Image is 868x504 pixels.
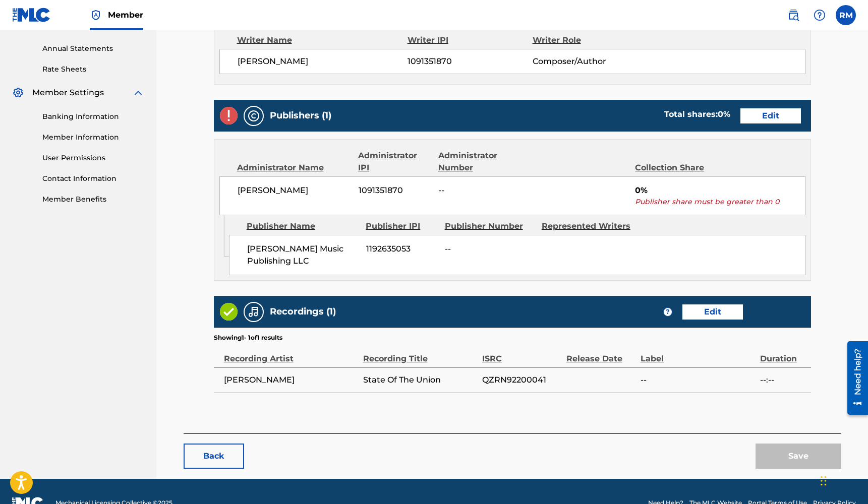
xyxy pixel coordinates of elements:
[445,220,534,232] div: Publisher Number
[238,184,351,197] span: [PERSON_NAME]
[220,303,238,321] img: Valid
[542,220,631,232] div: Represented Writers
[783,5,803,25] a: Public Search
[438,150,529,174] div: Administrator Number
[635,162,720,174] div: Collection Share
[247,243,359,267] span: [PERSON_NAME] Music Publishing LLC
[635,184,805,197] span: 0%
[238,55,408,68] span: [PERSON_NAME]
[224,342,358,365] div: Recording Artist
[248,110,260,122] img: Publishers
[237,162,351,174] div: Administrator Name
[363,342,478,365] div: Recording Title
[821,466,827,496] div: Drag
[214,333,282,342] p: Showing 1 - 1 of 1 results
[363,374,478,386] span: State Of The Union
[42,43,144,54] a: Annual Statements
[42,153,144,163] a: User Permissions
[438,184,529,197] span: --
[836,5,856,25] div: User Menu
[818,456,868,504] iframe: Chat Widget
[635,197,805,207] span: Publisher share must be greater than 0
[12,87,24,99] img: Member Settings
[408,55,533,68] span: 1091351870
[42,173,144,184] a: Contact Information
[12,8,51,22] img: MLC Logo
[664,308,672,316] span: ?
[533,55,646,68] span: Composer/Author
[760,374,806,386] span: --:--
[220,107,238,124] img: Invalid
[482,342,561,365] div: ISRC
[718,109,730,119] span: 0 %
[641,342,755,365] div: Label
[814,9,826,21] img: help
[740,108,801,123] a: Edit
[809,5,830,25] div: Help
[247,220,359,232] div: Publisher Name
[42,111,144,122] a: Banking Information
[359,184,431,197] span: 1091351870
[270,110,331,121] h5: Publishers (1)
[787,9,799,21] img: search
[184,444,244,469] button: Back
[533,34,646,46] div: Writer Role
[42,64,144,75] a: Rate Sheets
[270,306,336,318] h5: Recordings (1)
[482,374,561,386] span: QZRN92200041
[641,374,755,386] span: --
[682,304,743,320] a: Edit
[32,87,104,99] span: Member Settings
[664,108,730,120] div: Total shares:
[108,9,143,21] span: Member
[90,9,102,21] img: Top Rightsholder
[445,243,534,255] span: --
[840,337,868,420] iframe: Resource Center
[42,194,144,205] a: Member Benefits
[237,34,408,46] div: Writer Name
[408,34,533,46] div: Writer IPI
[366,243,437,255] span: 1192635053
[248,306,260,318] img: Recordings
[42,132,144,143] a: Member Information
[358,150,431,174] div: Administrator IPI
[566,342,635,365] div: Release Date
[366,220,437,232] div: Publisher IPI
[760,342,806,365] div: Duration
[132,87,144,99] img: expand
[224,374,358,386] span: [PERSON_NAME]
